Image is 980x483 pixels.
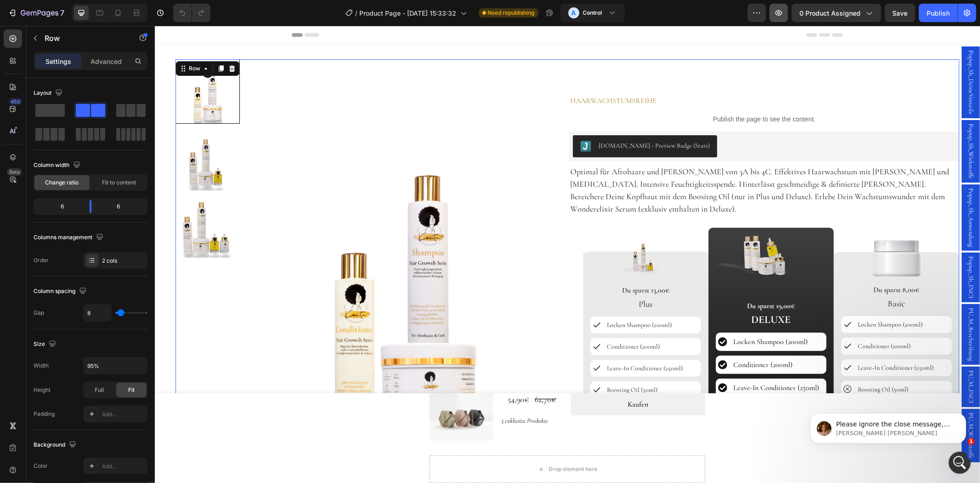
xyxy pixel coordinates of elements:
div: 2 cols [102,257,145,265]
div: Padding [34,410,55,418]
div: Publish [927,8,950,18]
div: Beta [7,168,22,176]
div: 450 [9,98,22,105]
img: gempages_487418327522608049-51d70199-904c-490b-a100-389e26f1b145.png [561,186,672,260]
button: Judge.me - Preview Badge (Stars) [418,109,562,132]
div: Order [34,256,49,264]
div: Height [34,386,51,394]
div: 6 [35,200,82,213]
div: Add... [102,410,145,419]
iframe: Intercom live chat [949,452,971,474]
p: Leave-In Conditioner (250ml) [452,338,528,347]
p: Conditioner (200ml) [452,316,505,326]
h3: Control [583,8,602,17]
span: PU_M_Wirkstoffe [811,387,821,433]
p: Settings [45,57,71,66]
p: 5 exklusive Produkte [346,390,408,400]
img: gempages_487418327522608049-d75a502d-39f3-4ef3-9259-5d9ad22e69d7.png [718,215,766,251]
div: Column width [34,159,82,172]
div: 62,70€ [379,368,409,380]
iframe: To enrich screen reader interactions, please activate Accessibility in Grammarly extension settings [155,26,980,483]
span: Popup_Sh_Anwendung [811,162,821,221]
iframe: Intercom notifications tin nhắn [796,394,980,458]
div: 54,90€ [346,368,375,380]
p: Kaufen [473,373,494,384]
span: Fit to content [102,178,136,187]
div: Add... [102,462,145,471]
button: Publish [919,4,957,22]
span: Save [893,9,908,17]
div: Columns management [34,231,105,244]
p: Locken Shampoo (200ml) [703,294,768,304]
img: Judgeme.png [425,115,436,126]
p: Locken Shampoo (200ml) [452,294,517,304]
span: 1 [968,438,975,445]
p: Conditioner (200ml) [578,333,638,345]
h1: Haarwachstumsreihe [414,69,804,81]
div: Undo/Redo [173,4,210,22]
button: Save [885,4,915,22]
p: Boosting Oil (50ml) [703,359,753,368]
span: / [356,8,358,18]
div: Width [34,362,49,370]
button: <p>Kaufen</p> [416,368,550,390]
p: Du sparst 8,00€ [687,259,796,270]
button: AControl [561,4,625,22]
span: Popup_Sh_INCI [811,230,821,273]
input: Auto [84,305,111,321]
div: [DOMAIN_NAME] - Preview Badge (Stars) [444,115,555,125]
button: 0 product assigned [792,4,881,22]
p: Conditioner (200ml) [703,316,756,325]
span: Popup_Sh_Wirkstoffe [811,98,821,153]
p: Du sparst 19,00€ [562,275,671,286]
span: PU_M_INCI [811,345,821,378]
span: Change ratio [45,178,79,187]
p: Row [45,33,123,44]
input: Auto [84,357,147,374]
p: Leave-In Conditioner (250ml) [703,337,779,347]
span: Full [95,386,104,394]
span: Product Page - [DATE] 15:33:32 [360,8,457,18]
div: Color [34,462,48,470]
span: Fit [128,386,135,394]
p: DELUXE [562,287,671,301]
img: image_demo.jpg [275,368,338,415]
p: Du sparst 13,00€ [436,259,545,270]
div: Drop element here [394,440,442,447]
p: Locken Shampoo (200ml) [578,310,653,322]
p: Publish the page to see the content. [414,89,804,98]
span: 0 product assigned [799,8,861,18]
p: A [572,8,576,17]
div: Column spacing [34,285,88,298]
span: Optimal für Afrohaare und [PERSON_NAME] von 3A bis 4C. Effektives Haarwachstum mit [PERSON_NAME] ... [415,141,794,188]
img: gempages_487418327522608049-454a7f25-ef64-4d5e-9404-be7003227165.png [464,214,519,251]
p: Leave-In Conditioner (250ml) [578,356,664,368]
span: Need republishing [488,9,535,17]
div: Layout [34,87,64,99]
span: PU_M_Beschreibung [811,282,821,335]
div: Background [34,439,78,451]
p: Basic [687,271,796,285]
p: 7 [60,7,64,18]
p: Advanced [91,57,122,66]
p: Plus [436,272,545,285]
div: Gap [34,309,44,317]
div: Size [34,338,58,351]
button: 7 [4,4,68,22]
div: Row [32,39,47,47]
div: 6 [99,200,146,213]
p: Boosting Oil (50ml) [452,359,503,369]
